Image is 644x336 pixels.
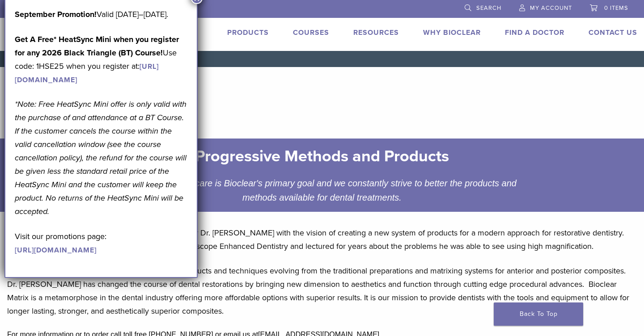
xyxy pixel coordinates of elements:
[15,8,187,21] p: Valid [DATE]–[DATE].
[293,28,329,37] a: Courses
[353,28,399,37] a: Resources
[15,246,97,255] a: [URL][DOMAIN_NAME]
[15,99,186,216] em: *Note: Free HeatSync Mini offer is only valid with the purchase of and attendance at a BT Course....
[476,4,501,12] span: Search
[15,34,179,58] strong: Get A Free* HeatSync Mini when you register for any 2026 Black Triangle (BT) Course!
[15,62,159,84] a: [URL][DOMAIN_NAME]
[604,4,628,12] span: 0 items
[7,88,637,110] h1: Why Bioclear
[494,302,583,326] a: Back To Top
[530,4,572,12] span: My Account
[114,146,530,167] h2: Progressive Methods and Products
[107,176,537,205] div: Patient centered care is Bioclear's primary goal and we constantly strive to better the products ...
[4,56,23,62] a: Home
[15,230,187,256] p: Visit our promotions page:
[7,264,637,318] p: Bioclear Matrix offers the latest, most progressive products and techniques evolving from the tra...
[423,28,481,37] a: Why Bioclear
[7,226,637,253] p: Bioclear was founded in [DATE] by dentist and inventor Dr. [PERSON_NAME] with the vision of creat...
[15,9,97,19] b: September Promotion!
[15,33,187,86] p: Use code: 1HSE25 when you register at:
[505,28,564,37] a: Find A Doctor
[589,28,637,37] a: Contact Us
[227,28,269,37] a: Products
